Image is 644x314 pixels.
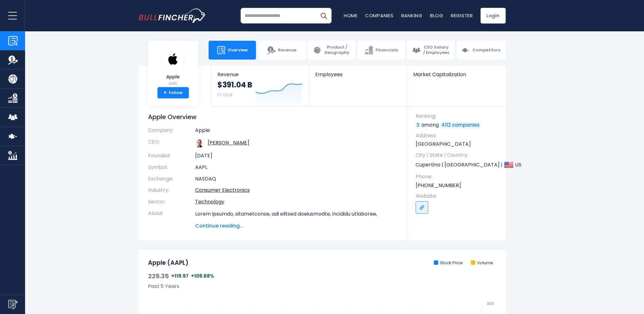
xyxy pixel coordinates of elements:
a: Login [481,8,506,24]
small: AAPL [162,81,184,86]
th: Exchange: [148,173,195,185]
a: Go to homepage [139,8,206,23]
img: bullfincher logo [139,8,206,23]
span: Employees [315,71,400,77]
span: Revenue [278,48,296,53]
th: Industry: [148,185,195,196]
span: Competitors [472,48,500,53]
a: Blog [430,12,443,19]
span: Phone: [416,173,499,180]
span: Ranking: [416,113,499,120]
span: +109.68% [191,273,214,279]
a: Overview [209,41,256,60]
a: Financials [358,41,405,60]
span: Apple [162,74,184,80]
span: Website: [416,193,499,200]
span: Product / Geography [324,45,350,55]
a: Technology [195,198,224,205]
td: [DATE] [195,150,397,162]
p: among [416,122,499,128]
button: Search [316,8,332,24]
strong: $391.04 B [217,80,252,90]
a: CEO Salary / Employees [407,41,455,60]
th: Symbol: [148,162,195,173]
strong: + [163,90,167,96]
a: Consumer Electronics [195,186,250,194]
text: 300 [487,301,494,306]
a: Companies [365,12,394,19]
th: About [148,208,195,230]
span: Revenue [217,71,302,77]
span: City | State | Country: [416,152,499,159]
a: Apple AAPL [162,48,184,87]
a: Employees [309,66,407,88]
li: Stock Price [434,260,463,266]
a: Market Capitalization [407,66,505,88]
th: CEO: [148,136,195,150]
span: 229.35 [148,272,169,280]
a: [PHONE_NUMBER] [416,182,461,189]
a: Go to link [416,201,428,214]
a: Home [344,12,358,19]
th: Sector: [148,196,195,208]
td: AAPL [195,162,397,173]
span: Overview [228,48,248,53]
span: Past 5 Years [148,283,179,290]
span: Financials [375,48,398,53]
a: Product / Geography [308,41,355,60]
a: Competitors [457,41,505,60]
td: Apple [195,127,397,136]
a: 4112 companies [440,122,481,128]
li: Volume [471,260,493,266]
a: Ranking [401,12,423,19]
td: NASDAQ [195,173,397,185]
a: ceo [208,139,249,146]
span: CEO Salary / Employees [423,45,450,55]
a: Register [451,12,473,19]
th: Founded: [148,150,195,162]
p: Cupertino | [GEOGRAPHIC_DATA] | US [416,160,499,170]
a: Revenue [258,41,306,60]
th: Company: [148,127,195,136]
img: tim-cook.jpg [195,139,204,148]
span: Continue reading... [195,222,397,230]
a: Revenue $391.04 B FY 2024 [211,66,309,106]
small: FY 2024 [217,92,232,97]
a: +Follow [157,87,189,98]
p: [GEOGRAPHIC_DATA] [416,141,499,148]
h1: Apple Overview [148,113,397,121]
span: Address: [416,132,499,139]
h2: Apple (AAPL) [148,259,189,267]
span: Market Capitalization [413,71,498,77]
a: 3 [416,122,420,128]
span: +119.97 [171,273,189,279]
